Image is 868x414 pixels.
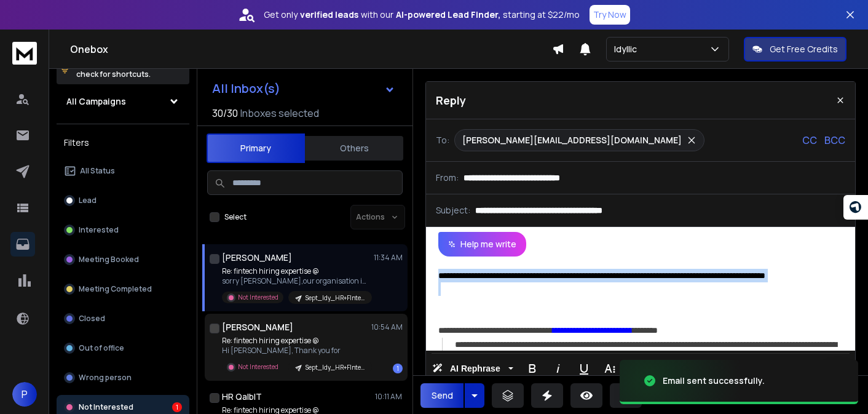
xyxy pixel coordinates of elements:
[57,188,189,213] button: Lead
[222,276,369,286] p: sorry [PERSON_NAME],our organisation is going
[436,172,459,184] p: From:
[300,9,358,21] strong: verified leads
[79,225,119,235] p: Interested
[222,252,292,264] h1: [PERSON_NAME]
[264,9,580,21] p: Get only with our starting at $22/mo
[57,306,189,331] button: Closed
[420,383,464,408] button: Send
[57,365,189,390] button: Wrong person
[222,336,369,346] p: Re: fintech hiring expertise @
[824,133,845,148] p: BCC
[396,9,500,21] strong: AI-powered Lead Finder,
[436,134,449,146] p: To:
[371,322,403,332] p: 10:54 AM
[79,255,139,265] p: Meeting Booked
[212,106,238,121] span: 30 / 30
[430,356,516,381] button: AI Rephrase
[305,135,403,162] button: Others
[80,166,115,176] p: All Status
[207,133,305,163] button: Primary
[222,346,369,356] p: Hi [PERSON_NAME], Thank you for
[212,82,280,95] h1: All Inbox(s)
[238,293,278,302] p: Not Interested
[57,247,189,272] button: Meeting Booked
[462,134,682,146] p: [PERSON_NAME][EMAIL_ADDRESS][DOMAIN_NAME]
[546,356,570,381] button: Italic (⌘I)
[224,212,247,222] label: Select
[593,9,626,21] p: Try Now
[240,106,319,121] h3: Inboxes selected
[521,356,544,381] button: Bold (⌘B)
[375,392,403,402] p: 10:11 AM
[663,375,765,387] div: Email sent successfully.
[57,218,189,242] button: Interested
[436,92,466,109] p: Reply
[222,391,262,403] h1: HR QalbIT
[222,266,369,276] p: Re: fintech hiring expertise @
[770,43,838,55] p: Get Free Credits
[79,284,152,294] p: Meeting Completed
[57,277,189,301] button: Meeting Completed
[572,356,596,381] button: Underline (⌘U)
[12,382,37,407] button: P
[614,43,642,55] p: Idyllic
[590,5,630,25] button: Try Now
[79,343,124,353] p: Out of office
[744,37,846,62] button: Get Free Credits
[202,76,405,101] button: All Inbox(s)
[79,314,105,324] p: Closed
[12,42,37,65] img: logo
[172,402,182,412] div: 1
[598,356,621,381] button: More Text
[79,402,133,412] p: Not Interested
[57,159,189,183] button: All Status
[70,42,552,57] h1: Onebox
[306,293,365,303] p: Sept_Idy_HR+FIntech+[GEOGRAPHIC_DATA]
[57,336,189,360] button: Out of office
[79,373,132,383] p: Wrong person
[238,362,278,372] p: Not Interested
[66,95,126,108] h1: All Campaigns
[222,321,293,333] h1: [PERSON_NAME]
[438,232,526,257] button: Help me write
[374,253,403,263] p: 11:34 AM
[79,196,97,205] p: Lead
[448,364,503,374] span: AI Rephrase
[306,363,365,372] p: Sept_Idy_HR+FIntech+[GEOGRAPHIC_DATA]
[57,134,189,151] h3: Filters
[436,204,470,217] p: Subject:
[393,364,403,373] div: 1
[802,133,817,148] p: CC
[57,89,189,114] button: All Campaigns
